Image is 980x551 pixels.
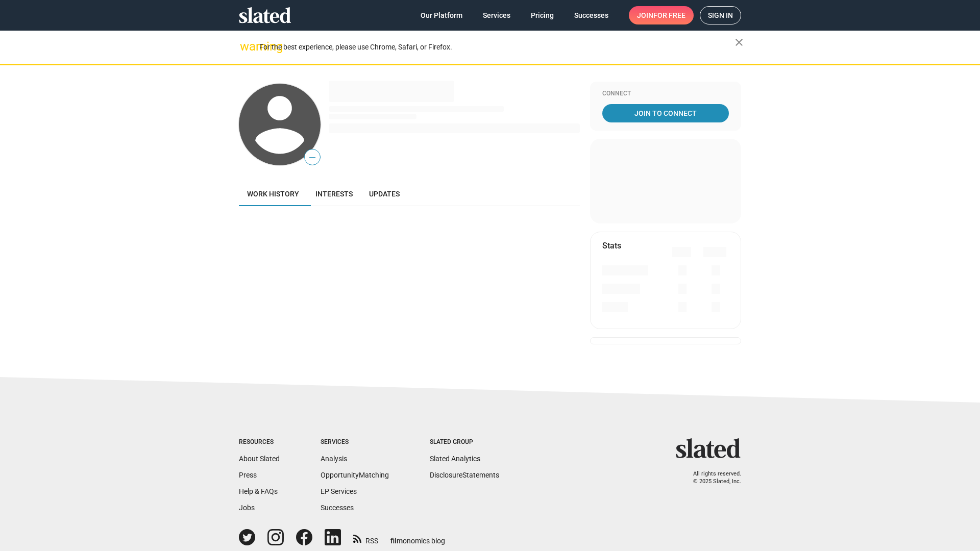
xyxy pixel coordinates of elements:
a: Help & FAQs [239,487,278,495]
a: OpportunityMatching [321,471,389,479]
span: Join To Connect [604,104,727,122]
span: Our Platform [421,6,462,24]
div: Slated Group [430,438,499,446]
a: Sign in [700,6,741,24]
div: For the best experience, please use Chrome, Safari, or Firefox. [259,40,735,54]
a: EP Services [321,487,357,495]
a: Successes [566,6,617,24]
a: Slated Analytics [430,455,480,463]
span: Successes [574,6,608,24]
mat-icon: warning [240,40,252,53]
a: Analysis [321,455,347,463]
a: About Slated [239,455,280,463]
a: Interests [307,182,361,206]
p: All rights reserved. © 2025 Slated, Inc. [682,470,741,485]
div: Connect [602,90,729,98]
span: Work history [247,190,299,198]
span: Interests [315,190,353,198]
mat-card-title: Stats [602,240,621,251]
a: Services [475,6,519,24]
a: filmonomics blog [390,528,445,546]
a: RSS [353,530,378,546]
a: Work history [239,182,307,206]
span: Services [483,6,510,24]
a: Joinfor free [629,6,694,24]
mat-icon: close [733,36,745,48]
a: Press [239,471,257,479]
span: — [305,151,320,164]
span: film [390,537,403,545]
div: Services [321,438,389,446]
span: Pricing [531,6,554,24]
div: Resources [239,438,280,446]
span: Join [637,6,685,24]
a: Join To Connect [602,104,729,122]
a: Successes [321,504,354,512]
a: DisclosureStatements [430,471,499,479]
a: Pricing [523,6,562,24]
a: Updates [361,182,408,206]
span: Updates [369,190,400,198]
span: for free [653,6,685,24]
a: Our Platform [412,6,471,24]
a: Jobs [239,504,255,512]
span: Sign in [708,7,733,24]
